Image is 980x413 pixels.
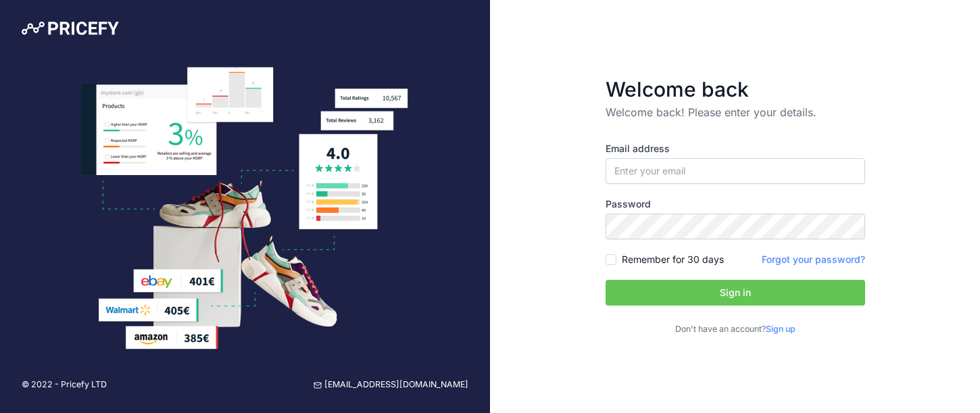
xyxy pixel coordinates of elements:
p: Welcome back! Please enter your details. [606,104,865,120]
img: Pricefy [22,22,119,35]
p: Don't have an account? [606,323,865,336]
h3: Welcome back [606,77,865,101]
label: Password [606,197,865,211]
label: Remember for 30 days [622,253,724,266]
button: Sign in [606,280,865,306]
a: Forgot your password? [762,253,865,265]
a: Sign up [766,324,795,334]
label: Email address [606,142,865,155]
p: © 2022 - Pricefy LTD [22,379,107,391]
a: [EMAIL_ADDRESS][DOMAIN_NAME] [314,379,468,391]
input: Enter your email [606,158,865,184]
